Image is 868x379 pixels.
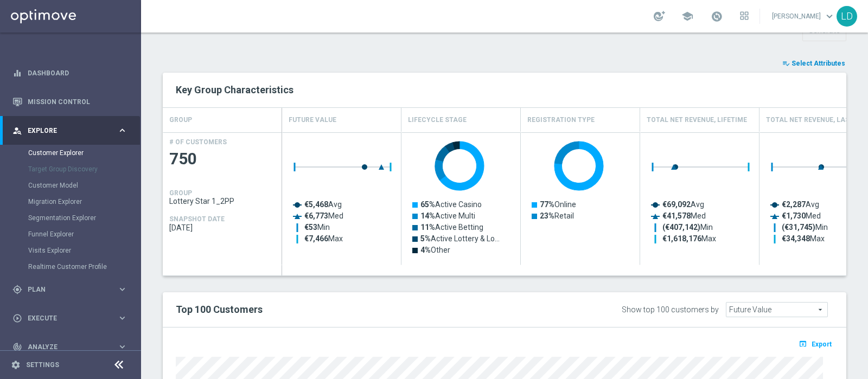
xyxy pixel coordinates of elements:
[782,200,819,209] text: Avg
[289,111,336,130] h4: Future Value
[782,200,806,209] tspan: €2,287
[420,200,435,209] tspan: 65%
[117,342,127,352] i: keyboard_arrow_right
[28,214,113,222] a: Segmentation Explorer
[12,342,22,352] i: track_changes
[782,223,828,232] text: Min
[540,200,576,209] text: Online
[824,10,835,22] span: keyboard_arrow_down
[782,234,825,243] text: Max
[28,87,127,116] a: Mission Control
[662,234,701,243] tspan: €1,618,176
[169,223,276,232] span: 2025-08-26
[782,211,821,220] text: Med
[304,234,328,243] tspan: €7,466
[176,83,833,97] h2: Key Group Characteristics
[28,344,117,350] span: Analyze
[12,314,128,323] button: play_circle_outline Execute keyboard_arrow_right
[420,211,435,220] tspan: 14%
[11,360,21,370] i: settings
[117,125,127,136] i: keyboard_arrow_right
[12,87,127,116] div: Mission Control
[647,111,747,130] h4: Total Net Revenue, Lifetime
[837,6,857,27] div: LD
[420,223,435,232] tspan: 11%
[169,197,276,205] span: Lottery Star 1_2PP
[782,234,810,243] tspan: €34,348
[304,223,330,232] text: Min
[662,234,716,243] text: Max
[527,111,595,130] h4: Registration Type
[797,337,833,351] button: open_in_browser Export
[26,362,59,368] a: Settings
[304,211,328,220] tspan: €6,773
[662,211,691,220] tspan: €41,578
[662,223,700,232] tspan: (€407,142)
[117,284,127,294] i: keyboard_arrow_right
[12,68,22,78] i: equalizer
[622,305,719,314] div: Show top 100 customers by
[28,197,113,206] a: Migration Explorer
[782,60,790,67] i: playlist_add_check
[782,211,806,220] tspan: €1,730
[540,211,554,220] tspan: 23%
[304,200,328,209] tspan: €5,468
[28,230,113,239] a: Funnel Explorer
[799,339,810,348] i: open_in_browser
[420,234,500,243] text: Active Lottery & Lo…
[792,60,845,67] span: Select Attributes
[12,69,128,78] button: equalizer Dashboard
[408,111,467,130] h4: Lifecycle Stage
[540,200,554,209] tspan: 77%
[662,211,706,220] text: Med
[12,285,128,294] button: gps_fixed Plan keyboard_arrow_right
[12,126,22,136] i: person_search
[812,341,832,348] span: Export
[28,145,140,161] div: Customer Explorer
[28,210,140,226] div: Segmentation Explorer
[169,138,227,146] h4: # OF CUSTOMERS
[12,285,117,294] div: Plan
[420,246,431,254] tspan: 4%
[28,315,117,322] span: Execute
[28,286,117,293] span: Plan
[12,313,117,323] div: Execute
[28,242,140,259] div: Visits Explorer
[304,200,342,209] text: Avg
[28,194,140,210] div: Migration Explorer
[12,59,127,87] div: Dashboard
[28,149,113,157] a: Customer Explorer
[782,223,815,232] tspan: (€31,745)
[662,200,704,209] text: Avg
[169,189,192,197] h4: GROUP
[28,226,140,242] div: Funnel Explorer
[12,342,117,352] div: Analyze
[781,57,846,69] button: playlist_add_check Select Attributes
[169,111,192,130] h4: GROUP
[163,132,282,265] div: Press SPACE to select this row.
[681,10,693,22] span: school
[420,211,475,220] text: Active Multi
[12,98,128,106] button: Mission Control
[12,126,117,136] div: Explore
[28,177,140,194] div: Customer Model
[12,313,22,323] i: play_circle_outline
[28,262,113,271] a: Realtime Customer Profile
[28,259,140,275] div: Realtime Customer Profile
[176,303,553,316] h2: Top 100 Customers
[169,149,276,170] span: 750
[304,223,317,232] tspan: €53
[771,8,837,24] a: [PERSON_NAME]keyboard_arrow_down
[540,211,574,220] text: Retail
[662,223,713,232] text: Min
[12,126,128,135] button: person_search Explore keyboard_arrow_right
[12,343,128,351] button: track_changes Analyze keyboard_arrow_right
[28,161,140,177] div: Target Group Discovery
[304,211,343,220] text: Med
